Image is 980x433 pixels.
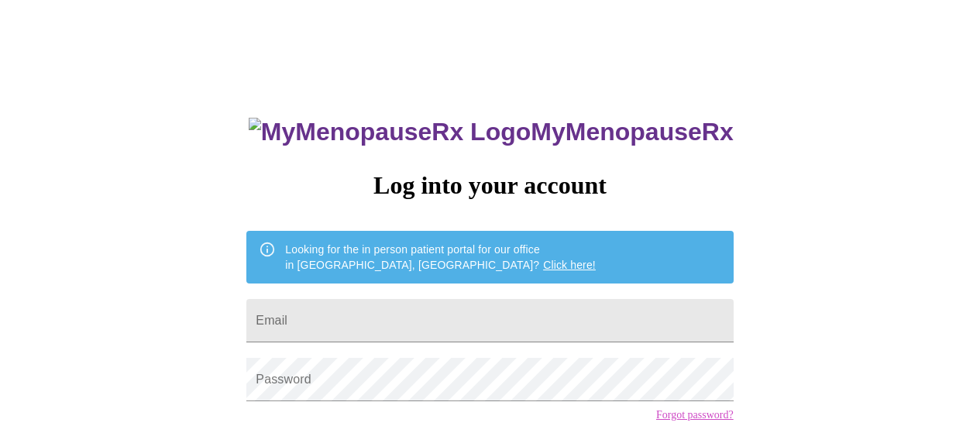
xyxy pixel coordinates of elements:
[249,118,734,146] h3: MyMenopauseRx
[656,409,734,421] a: Forgot password?
[543,259,596,271] a: Click here!
[249,118,531,146] img: MyMenopauseRx Logo
[246,171,733,200] h3: Log into your account
[285,235,596,279] div: Looking for the in person patient portal for our office in [GEOGRAPHIC_DATA], [GEOGRAPHIC_DATA]?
